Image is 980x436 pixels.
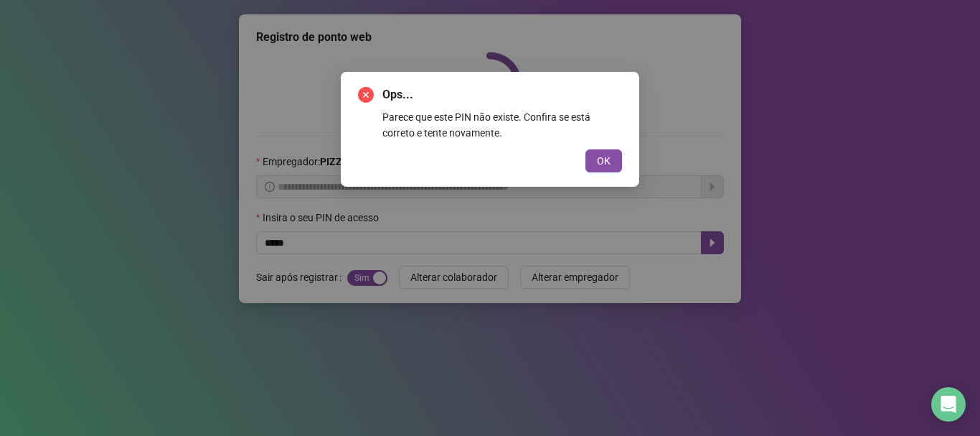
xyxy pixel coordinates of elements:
span: OK [597,153,611,169]
button: OK [585,149,622,172]
div: Open Intercom Messenger [931,387,966,422]
span: close-circle [358,87,374,103]
div: Parece que este PIN não existe. Confira se está correto e tente novamente. [382,109,622,141]
span: Ops... [382,86,622,103]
